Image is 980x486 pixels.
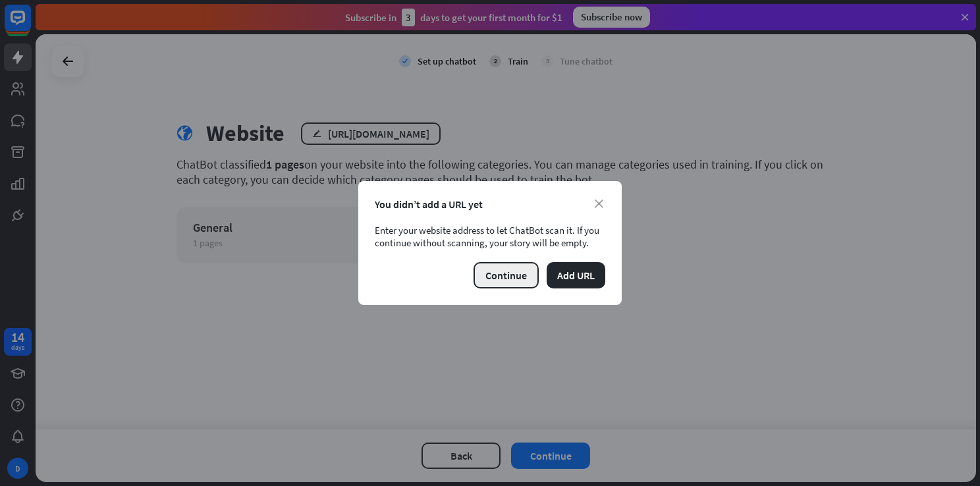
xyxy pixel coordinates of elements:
div: You didn’t add a URL yet [375,198,605,211]
button: Open LiveChat chat widget [11,5,50,45]
i: close [595,200,603,208]
div: Enter your website address to let ChatBot scan it. If you continue without scanning, your story w... [375,224,605,249]
button: Continue [474,262,539,288]
button: Add URL [547,262,605,288]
